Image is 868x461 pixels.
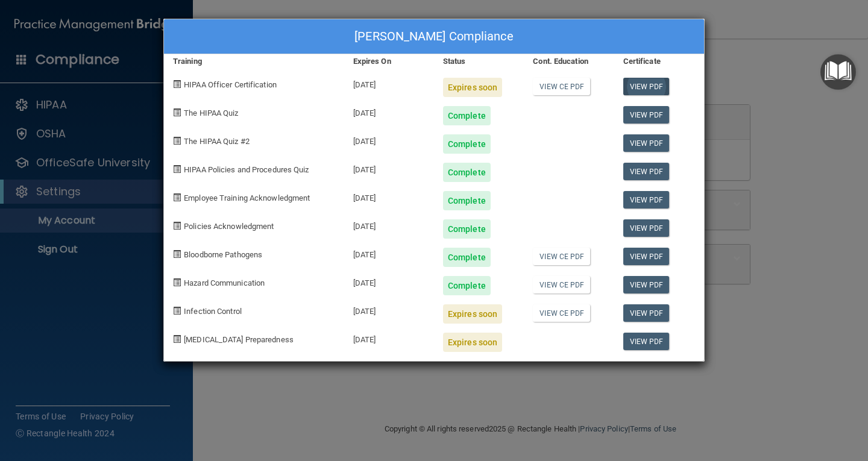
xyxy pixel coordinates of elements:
[184,222,274,231] span: Policies Acknowledgment
[623,134,670,152] a: View PDF
[623,219,670,237] a: View PDF
[623,191,670,209] a: View PDF
[344,182,434,210] div: [DATE]
[344,54,434,69] div: Expires On
[184,193,310,202] span: Employee Training Acknowledgment
[184,250,262,259] span: Bloodborne Pathogens
[184,165,309,174] span: HIPAA Policies and Procedures Quiz
[164,19,704,54] div: [PERSON_NAME] Compliance
[184,307,242,316] span: Infection Control
[344,210,434,239] div: [DATE]
[344,97,434,125] div: [DATE]
[344,267,434,295] div: [DATE]
[184,137,250,146] span: The HIPAA Quiz #2
[443,333,502,352] div: Expires soon
[533,248,590,265] a: View CE PDF
[164,54,344,69] div: Training
[623,333,670,350] a: View PDF
[184,80,277,89] span: HIPAA Officer Certification
[524,54,614,69] div: Cont. Education
[623,276,670,293] a: View PDF
[623,163,670,180] a: View PDF
[443,134,491,154] div: Complete
[443,304,502,324] div: Expires soon
[344,69,434,97] div: [DATE]
[614,54,704,69] div: Certificate
[443,276,491,295] div: Complete
[344,295,434,324] div: [DATE]
[820,54,856,90] button: Open Resource Center
[434,54,524,69] div: Status
[443,191,491,210] div: Complete
[443,248,491,267] div: Complete
[443,163,491,182] div: Complete
[443,219,491,239] div: Complete
[344,324,434,352] div: [DATE]
[443,106,491,125] div: Complete
[533,276,590,293] a: View CE PDF
[623,304,670,322] a: View PDF
[623,248,670,265] a: View PDF
[623,106,670,124] a: View PDF
[184,108,238,118] span: The HIPAA Quiz
[184,335,294,344] span: [MEDICAL_DATA] Preparedness
[533,78,590,95] a: View CE PDF
[623,78,670,95] a: View PDF
[443,78,502,97] div: Expires soon
[344,239,434,267] div: [DATE]
[344,154,434,182] div: [DATE]
[184,278,265,287] span: Hazard Communication
[344,125,434,154] div: [DATE]
[533,304,590,322] a: View CE PDF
